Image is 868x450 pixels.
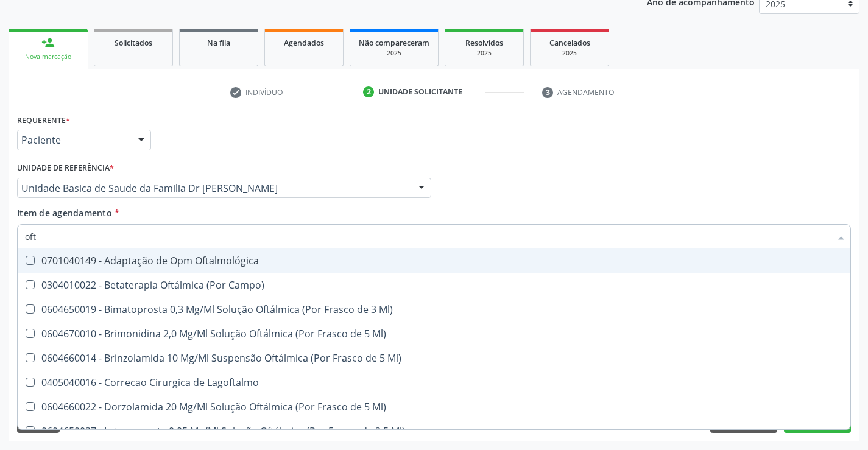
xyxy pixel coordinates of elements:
[25,256,843,265] div: 0701040149 - Adaptação de Opm Oftalmológica
[25,329,843,339] div: 0604670010 - Brimonidina 2,0 Mg/Ml Solução Oftálmica (Por Frasco de 5 Ml)
[378,86,462,97] div: Unidade solicitante
[549,38,590,48] span: Cancelados
[25,353,843,363] div: 0604660014 - Brinzolamida 10 Mg/Ml Suspensão Oftálmica (Por Frasco de 5 Ml)
[454,49,515,58] div: 2025
[25,280,843,290] div: 0304010022 - Betaterapia Oftálmica (Por Campo)
[25,426,843,436] div: 0604650027 - Latanoprosta 0,05 Mg/Ml Solução Oftálmica (Por Frasco de 2,5 Ml)
[115,38,152,48] span: Solicitados
[25,402,843,412] div: 0604660022 - Dorzolamida 20 Mg/Ml Solução Oftálmica (Por Frasco de 5 Ml)
[21,134,126,146] span: Paciente
[25,304,843,314] div: 0604650019 - Bimatoprosta 0,3 Mg/Ml Solução Oftálmica (Por Frasco de 3 Ml)
[359,49,429,58] div: 2025
[17,159,114,178] label: Unidade de referência
[17,207,112,219] span: Item de agendamento
[359,38,429,48] span: Não compareceram
[41,36,55,49] div: person_add
[25,224,831,248] input: Buscar por procedimentos
[17,111,70,130] label: Requerente
[207,38,230,48] span: Na fila
[363,86,374,97] div: 2
[21,182,406,194] span: Unidade Basica de Saude da Familia Dr [PERSON_NAME]
[25,378,843,387] div: 0405040016 - Correcao Cirurgica de Lagoftalmo
[539,49,600,58] div: 2025
[284,38,324,48] span: Agendados
[465,38,503,48] span: Resolvidos
[17,52,79,62] div: Nova marcação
